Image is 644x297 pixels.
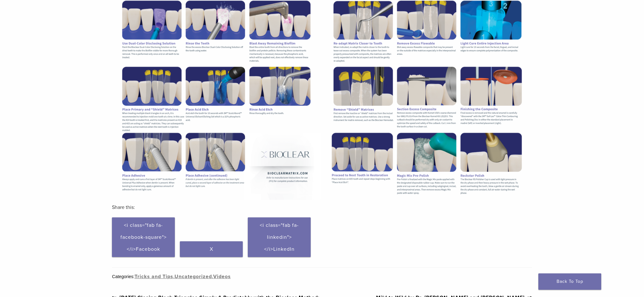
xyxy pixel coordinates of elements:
span: <i class="fab fa-facebook-square"></i>Facebook [120,222,167,252]
a: Back To Top [538,273,601,290]
div: Categories: , , [112,273,532,280]
h3: Share this: [112,200,532,215]
a: Tricks and Tips [135,273,173,280]
span: <i class="fab fa-linkedin"></i>LinkedIn [260,222,299,252]
a: X [180,241,243,257]
a: Videos [213,273,231,280]
a: <i class="fab fa-facebook-square"></i>Facebook [112,217,175,257]
a: <i class="fab fa-linkedin"></i>LinkedIn [248,217,311,257]
span: X [210,246,213,252]
a: Uncategorized [175,273,212,280]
